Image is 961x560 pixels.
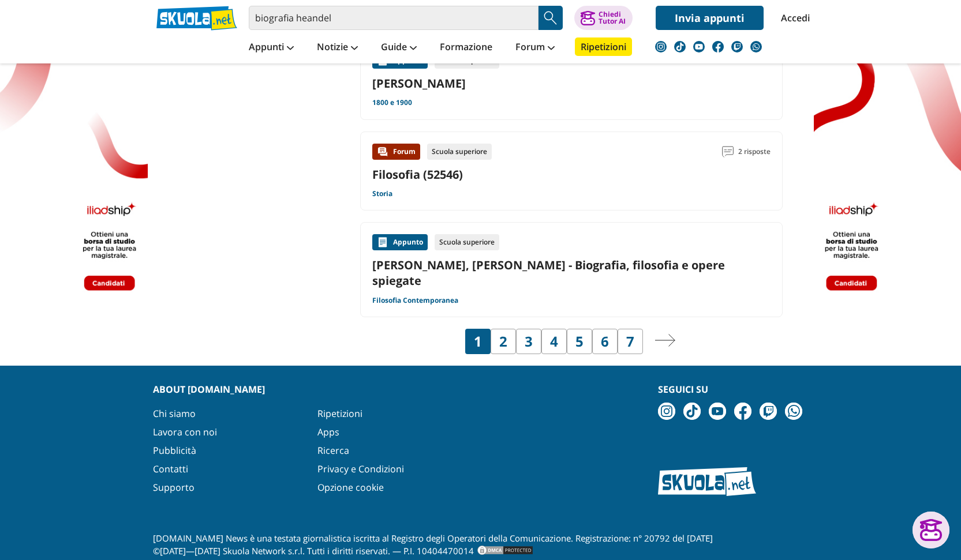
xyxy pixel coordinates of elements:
[474,333,482,349] span: 1
[539,6,563,30] button: Search Button
[542,9,559,27] img: Cerca appunti, riassunti o versioni
[734,403,751,420] img: facebook
[249,6,539,30] input: Cerca appunti, riassunti o versioni
[435,234,499,250] div: Scuola superiore
[656,6,764,30] a: Invia appunti
[476,544,534,556] img: DMCA.com Protection Status
[372,76,771,91] a: [PERSON_NAME]
[317,463,404,475] a: Privacy e Condizioni
[372,296,458,305] a: Filosofia Contemporanea
[655,333,675,349] a: Pagina successiva
[372,98,412,107] a: 1800 e 1900
[317,444,349,457] a: Ricerca
[437,37,495,58] a: Formazione
[781,6,805,30] a: Accedi
[750,41,762,52] img: WhatsApp
[760,403,777,420] img: twitch
[317,407,362,420] a: Ripetizioni
[372,234,428,250] div: Appunto
[674,41,686,52] img: tiktok
[372,167,463,182] a: Filosofia (52546)
[731,41,743,52] img: twitch
[599,11,626,25] div: Chiedi Tutor AI
[499,333,507,349] a: 2
[712,41,724,52] img: facebook
[738,144,771,160] span: 2 risposte
[372,189,392,198] a: Storia
[709,403,726,420] img: youtube
[575,333,584,349] a: 5
[153,481,195,494] a: Supporto
[153,407,196,420] a: Chi siamo
[377,236,388,248] img: Appunti contenuto
[655,334,675,347] img: Pagina successiva
[153,426,217,438] a: Lavora con noi
[626,333,634,349] a: 7
[601,333,609,349] a: 6
[246,37,297,58] a: Appunti
[153,532,809,557] p: [DOMAIN_NAME] News è una testata giornalistica iscritta al Registro degli Operatori della Comunic...
[372,257,771,288] a: [PERSON_NAME], [PERSON_NAME] - Biografia, filosofia e opere spiegate
[655,41,667,52] img: instagram
[693,41,705,52] img: youtube
[360,329,783,354] nav: Navigazione pagine
[513,37,558,58] a: Forum
[785,403,802,420] img: WhatsApp
[153,463,188,475] a: Contatti
[153,383,265,396] strong: About [DOMAIN_NAME]
[378,37,420,58] a: Guide
[317,481,384,494] a: Opzione cookie
[317,426,339,438] a: Apps
[722,146,734,157] img: Commenti lettura
[574,6,633,30] button: ChiediTutor AI
[550,333,558,349] a: 4
[525,333,533,349] a: 3
[683,403,701,420] img: tiktok
[377,146,388,157] img: Forum contenuto
[575,37,632,56] a: Ripetizioni
[658,403,675,420] img: instagram
[658,383,708,396] strong: Seguici su
[658,467,756,496] img: Skuola.net
[153,444,196,457] a: Pubblicità
[427,144,492,160] div: Scuola superiore
[314,37,361,58] a: Notizie
[372,144,420,160] div: Forum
